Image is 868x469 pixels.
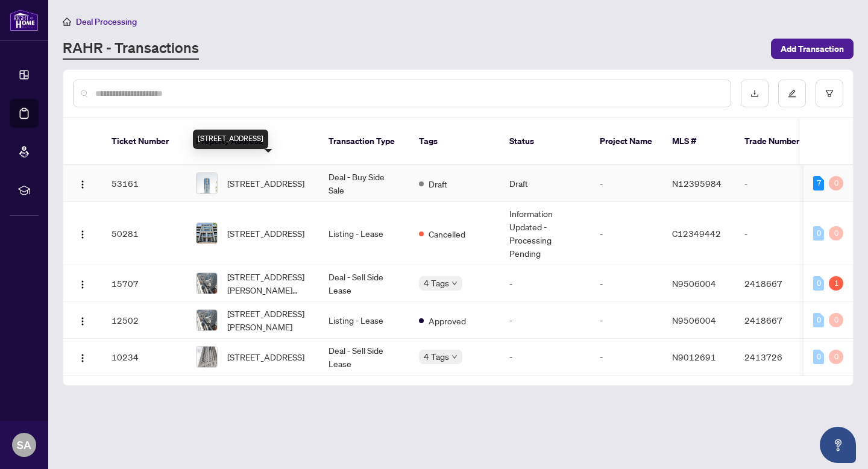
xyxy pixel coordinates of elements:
button: filter [816,80,843,107]
button: download [741,80,769,107]
td: 2413726 [735,339,819,376]
img: Logo [78,280,87,289]
span: Draft [429,177,447,190]
span: [STREET_ADDRESS] [227,177,304,190]
span: N9506004 [672,278,716,289]
th: Project Name [590,118,662,165]
span: Add Transaction [781,39,844,58]
span: home [63,17,71,26]
div: 0 [813,313,824,327]
img: Logo [78,353,87,363]
td: Draft [500,165,590,202]
img: thumbnail-img [197,223,217,244]
button: Logo [73,274,92,293]
img: logo [10,9,39,31]
span: N9506004 [672,315,716,326]
td: - [590,265,662,302]
td: - [590,165,662,202]
td: 2418667 [735,265,819,302]
td: - [500,302,590,339]
span: 4 Tags [424,276,449,290]
th: Property Address [186,118,319,165]
td: - [500,265,590,302]
img: thumbnail-img [197,273,217,294]
img: Logo [78,180,87,189]
td: Deal - Sell Side Lease [319,265,409,302]
img: thumbnail-img [197,347,217,367]
span: filter [825,89,834,98]
div: 0 [829,226,843,241]
th: Tags [409,118,500,165]
td: 50281 [102,202,186,265]
th: Ticket Number [102,118,186,165]
button: Open asap [820,427,856,463]
span: Deal Processing [76,16,137,27]
div: 0 [813,226,824,241]
span: N12395984 [672,178,722,189]
th: Status [500,118,590,165]
span: down [451,280,458,286]
span: [STREET_ADDRESS][PERSON_NAME] [227,307,309,333]
td: - [500,339,590,376]
td: 12502 [102,302,186,339]
td: Listing - Lease [319,202,409,265]
span: [STREET_ADDRESS] [227,227,304,240]
div: [STREET_ADDRESS] [193,130,268,149]
button: Logo [73,174,92,193]
th: Trade Number [735,118,819,165]
button: edit [778,80,806,107]
span: N9012691 [672,351,716,362]
div: 0 [829,176,843,190]
td: - [735,202,819,265]
span: SA [17,436,31,453]
span: Approved [429,314,466,327]
button: Logo [73,224,92,243]
span: 4 Tags [424,350,449,364]
td: 10234 [102,339,186,376]
th: Transaction Type [319,118,409,165]
button: Add Transaction [771,39,854,59]
span: [STREET_ADDRESS][PERSON_NAME][PERSON_NAME] [227,270,309,297]
td: - [590,302,662,339]
td: 2418667 [735,302,819,339]
span: download [750,89,759,98]
td: - [735,165,819,202]
td: - [590,202,662,265]
span: C12349442 [672,228,721,239]
div: 0 [813,276,824,291]
div: 0 [829,350,843,364]
div: 1 [829,276,843,291]
td: 53161 [102,165,186,202]
td: 15707 [102,265,186,302]
th: MLS # [662,118,735,165]
td: Deal - Sell Side Lease [319,339,409,376]
div: 0 [813,350,824,364]
td: - [590,339,662,376]
td: Information Updated - Processing Pending [500,202,590,265]
span: down [451,354,458,360]
img: thumbnail-img [197,173,217,194]
a: RAHR - Transactions [63,38,199,60]
span: edit [788,89,796,98]
div: 0 [829,313,843,327]
td: Listing - Lease [319,302,409,339]
img: thumbnail-img [197,310,217,330]
button: Logo [73,310,92,330]
span: [STREET_ADDRESS] [227,350,304,364]
span: Cancelled [429,227,465,241]
div: 7 [813,176,824,190]
button: Logo [73,347,92,367]
img: Logo [78,230,87,239]
td: Deal - Buy Side Sale [319,165,409,202]
img: Logo [78,316,87,326]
